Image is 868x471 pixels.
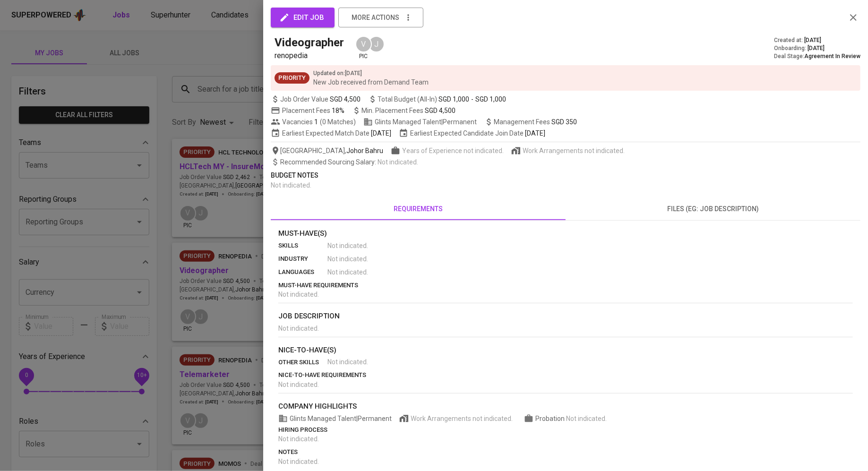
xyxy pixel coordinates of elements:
[275,74,309,83] span: Priority
[280,158,378,166] span: Recommended Sourcing Salary :
[278,414,392,423] span: Glints Managed Talent | Permanent
[278,425,853,435] p: hiring process
[278,325,319,332] span: Not indicated .
[278,228,853,239] p: Must-Have(s)
[571,203,855,215] span: files (eg: job description)
[378,158,418,166] span: Not indicated .
[278,254,327,264] p: industry
[808,44,825,52] span: [DATE]
[332,107,344,114] span: 18%
[371,128,391,138] span: [DATE]
[402,146,504,155] span: Years of Experience not indicated.
[278,281,853,290] p: must-have requirements
[278,435,319,443] span: Not indicated .
[278,370,853,380] p: nice-to-have requirements
[438,94,469,104] span: SGD 1,000
[551,118,577,126] span: SGD 350
[278,401,853,412] p: company highlights
[399,128,545,138] span: Earliest Expected Candidate Join Date
[281,11,324,24] span: edit job
[368,94,506,104] span: Total Budget (All-In)
[368,36,385,52] div: J
[411,414,513,423] span: Work Arrangements not indicated.
[271,117,356,127] span: Vacancies ( 0 Matches )
[535,415,566,422] span: Probation
[313,77,429,87] p: New Job received from Demand Team
[494,118,577,126] span: Management Fees
[327,241,368,250] span: Not indicated .
[804,36,821,44] span: [DATE]
[774,44,860,52] div: Onboarding :
[278,381,319,388] span: Not indicated .
[271,171,860,180] p: Budget Notes
[278,291,319,298] span: Not indicated .
[271,146,383,155] span: [GEOGRAPHIC_DATA] ,
[327,357,368,367] span: Not indicated .
[338,8,423,27] button: more actions
[327,254,368,264] span: Not indicated .
[275,35,344,50] h5: Videographer
[346,146,383,155] span: Johor Bahru
[774,52,860,60] div: Deal Stage :
[361,107,455,114] span: Min. Placement Fees
[327,267,368,277] span: Not indicated .
[278,358,327,367] p: other skills
[425,107,455,114] span: SGD 4,500
[278,345,853,356] p: nice-to-have(s)
[276,203,560,215] span: requirements
[278,241,327,250] p: skills
[271,128,391,138] span: Earliest Expected Match Date
[774,36,860,44] div: Created at :
[330,94,361,104] span: SGD 4,500
[475,94,506,104] span: SGD 1,000
[804,53,860,60] span: Agreement In Review
[525,128,545,138] span: [DATE]
[363,117,477,127] span: Glints Managed Talent | Permanent
[566,415,607,422] span: Not indicated .
[271,94,361,104] span: Job Order Value
[471,94,473,104] span: -
[278,311,853,322] p: job description
[523,146,625,155] span: Work Arrangements not indicated.
[271,8,335,27] button: edit job
[278,458,319,465] span: Not indicated .
[313,117,318,127] span: 1
[271,181,311,189] span: Not indicated .
[278,447,853,457] p: notes
[355,36,372,52] div: V
[355,36,372,60] div: pic
[352,12,399,24] span: more actions
[275,51,308,60] span: renopedia
[313,69,429,77] p: Updated on : [DATE]
[278,267,327,277] p: languages
[282,107,344,114] span: Placement Fees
